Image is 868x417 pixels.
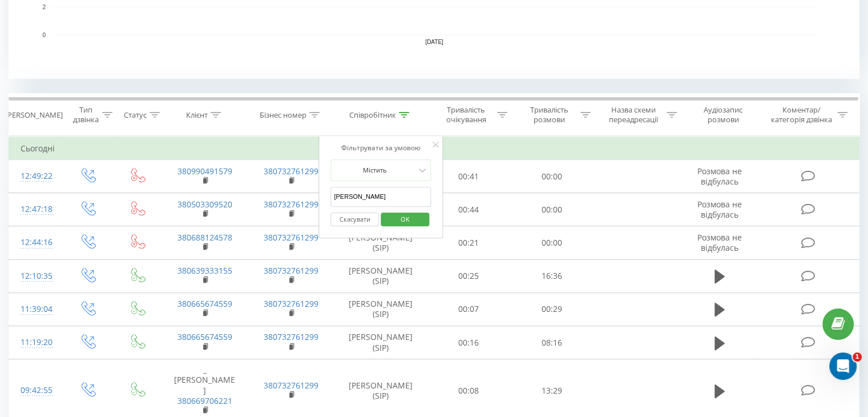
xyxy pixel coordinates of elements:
[427,193,510,226] td: 00:44
[21,331,51,354] div: 11:19:20
[520,105,578,125] div: Тривалість розмови
[264,380,318,391] a: 380732761299
[42,4,46,10] text: 2
[186,110,208,120] div: Клієнт
[697,232,742,253] span: Розмова не відбулась
[381,212,429,227] button: OK
[510,326,593,359] td: 08:16
[853,352,862,362] span: 1
[334,259,427,292] td: [PERSON_NAME] (SIP)
[177,166,232,177] a: 380990491579
[264,298,318,309] a: 380732761299
[330,212,379,227] button: Скасувати
[177,395,232,406] a: 380669706221
[427,292,510,326] td: 00:07
[510,193,593,226] td: 00:00
[21,165,51,187] div: 12:49:22
[438,105,495,125] div: Тривалість очікування
[177,265,232,276] a: 380639333155
[124,110,147,120] div: Статус
[427,226,510,259] td: 00:21
[510,292,593,326] td: 00:29
[9,137,859,160] td: Сьогодні
[604,105,664,125] div: Назва схеми переадресації
[42,32,46,38] text: 0
[264,199,318,210] a: 380732761299
[349,110,396,120] div: Співробітник
[334,326,427,359] td: [PERSON_NAME] (SIP)
[21,198,51,220] div: 12:47:18
[334,226,427,259] td: [PERSON_NAME] (SIP)
[510,259,593,292] td: 16:36
[427,259,510,292] td: 00:25
[260,110,306,120] div: Бізнес номер
[264,265,318,276] a: 380732761299
[330,187,431,207] input: Введіть значення
[264,331,318,342] a: 380732761299
[177,331,232,342] a: 380665674559
[334,292,427,326] td: [PERSON_NAME] (SIP)
[21,265,51,287] div: 12:10:35
[768,105,834,125] div: Коментар/категорія дзвінка
[427,160,510,193] td: 00:41
[264,232,318,243] a: 380732761299
[5,110,63,120] div: [PERSON_NAME]
[427,326,510,359] td: 00:16
[72,105,99,125] div: Тип дзвінка
[510,226,593,259] td: 00:00
[510,160,593,193] td: 00:00
[697,199,742,220] span: Розмова не відбулась
[330,142,431,154] div: Фільтрувати за умовою
[21,379,51,402] div: 09:42:55
[697,166,742,187] span: Розмова не відбулась
[690,105,757,125] div: Аудіозапис розмови
[177,298,232,309] a: 380665674559
[264,166,318,177] a: 380732761299
[177,199,232,210] a: 380503309520
[425,39,443,45] text: [DATE]
[21,298,51,320] div: 11:39:04
[829,352,857,380] iframe: Intercom live chat
[177,232,232,243] a: 380688124578
[21,231,51,254] div: 12:44:16
[389,210,421,228] span: OK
